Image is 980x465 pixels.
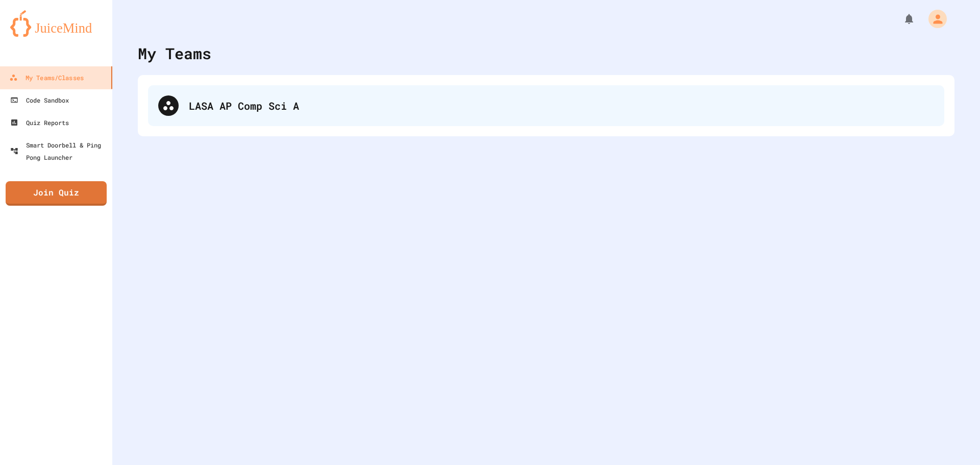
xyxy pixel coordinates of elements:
img: logo-orange.svg [10,10,102,37]
div: LASA AP Comp Sci A [148,85,944,126]
div: My Teams/Classes [9,71,84,84]
div: Quiz Reports [10,116,69,129]
div: Code Sandbox [10,94,69,106]
a: Join Quiz [6,181,107,206]
div: My Account [918,7,949,31]
div: LASA AP Comp Sci A [189,98,934,113]
div: Smart Doorbell & Ping Pong Launcher [10,139,108,163]
div: My Notifications [884,10,918,28]
div: My Teams [138,42,211,65]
